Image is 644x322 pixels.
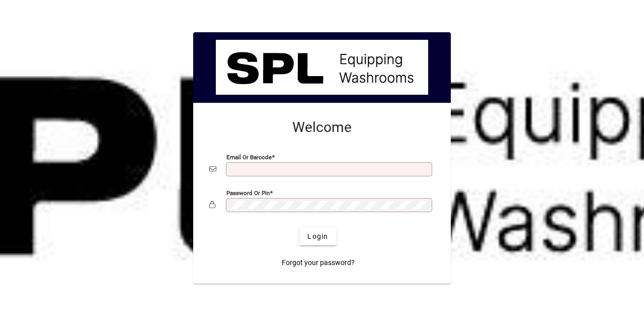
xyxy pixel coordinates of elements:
mat-label: Password or Pin [226,189,270,197]
h2: Welcome [209,119,435,136]
mat-label: Email or Barcode [226,154,272,161]
span: Forgot your password? [282,257,355,268]
button: Login [299,227,336,245]
span: Login [307,231,328,242]
a: Forgot your password? [278,253,359,272]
